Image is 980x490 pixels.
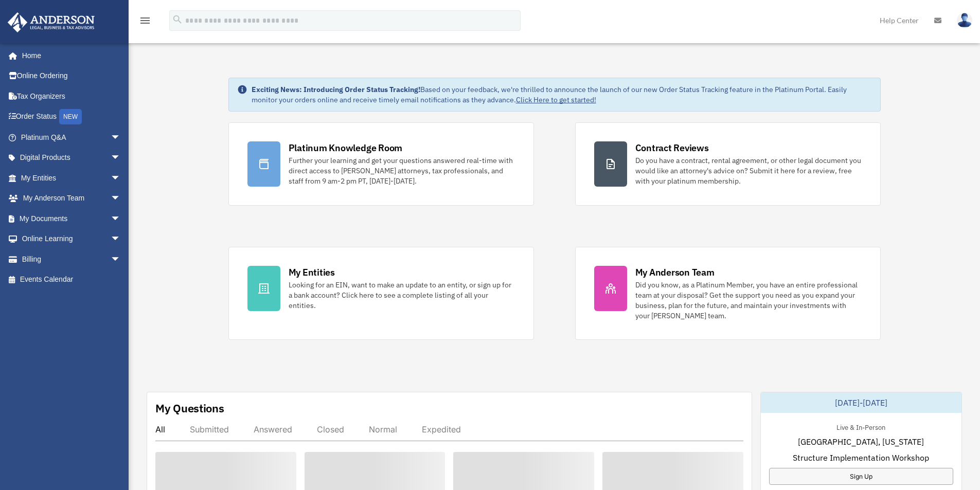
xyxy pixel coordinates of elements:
[635,266,715,279] div: My Anderson Team
[155,401,224,416] div: My Questions
[139,14,151,27] i: menu
[111,229,131,250] span: arrow_drop_down
[289,155,515,186] div: Further your learning and get your questions answered real-time with direct access to [PERSON_NAM...
[111,168,131,189] span: arrow_drop_down
[172,14,183,25] i: search
[289,280,515,311] div: Looking for an EIN, want to make an update to an entity, or sign up for a bank account? Click her...
[7,45,131,66] a: Home
[190,424,229,434] div: Submitted
[7,148,136,168] a: Digital Productsarrow_drop_down
[252,84,872,105] div: Based on your feedback, we're thrilled to announce the launch of our new Order Status Tracking fe...
[111,188,131,209] span: arrow_drop_down
[422,424,461,434] div: Expedited
[769,468,953,485] a: Sign Up
[289,266,335,279] div: My Entities
[798,435,924,448] span: [GEOGRAPHIC_DATA], [US_STATE]
[111,249,131,270] span: arrow_drop_down
[111,148,131,169] span: arrow_drop_down
[7,208,136,229] a: My Documentsarrow_drop_down
[828,421,894,432] div: Live & In-Person
[7,66,136,86] a: Online Ordering
[228,122,534,206] a: Platinum Knowledge Room Further your learning and get your questions answered real-time with dire...
[254,424,292,434] div: Answered
[111,208,131,229] span: arrow_drop_down
[7,188,136,209] a: My Anderson Teamarrow_drop_down
[575,247,881,340] a: My Anderson Team Did you know, as a Platinum Member, you have an entire professional team at your...
[7,86,136,106] a: Tax Organizers
[7,229,136,249] a: Online Learningarrow_drop_down
[793,451,929,464] span: Structure Implementation Workshop
[7,106,136,128] a: Order StatusNEW
[7,269,136,290] a: Events Calendar
[957,13,972,28] img: User Pic
[369,424,397,434] div: Normal
[155,424,165,434] div: All
[5,12,98,32] img: Anderson Advisors Platinum Portal
[252,85,420,94] strong: Exciting News: Introducing Order Status Tracking!
[635,141,709,154] div: Contract Reviews
[575,122,881,206] a: Contract Reviews Do you have a contract, rental agreement, or other legal document you would like...
[317,424,344,434] div: Closed
[228,247,534,340] a: My Entities Looking for an EIN, want to make an update to an entity, or sign up for a bank accoun...
[635,280,862,321] div: Did you know, as a Platinum Member, you have an entire professional team at your disposal? Get th...
[289,141,403,154] div: Platinum Knowledge Room
[516,95,596,104] a: Click Here to get started!
[7,127,136,148] a: Platinum Q&Aarrow_drop_down
[635,155,862,186] div: Do you have a contract, rental agreement, or other legal document you would like an attorney's ad...
[59,109,82,124] div: NEW
[7,168,136,188] a: My Entitiesarrow_drop_down
[139,18,151,27] a: menu
[111,127,131,148] span: arrow_drop_down
[7,249,136,269] a: Billingarrow_drop_down
[761,392,961,413] div: [DATE]-[DATE]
